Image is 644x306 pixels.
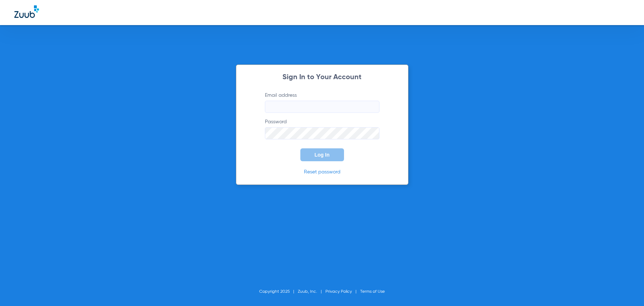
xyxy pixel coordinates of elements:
li: Zuub, Inc. [298,288,325,295]
li: Copyright 2025 [259,288,298,295]
label: Email address [265,92,379,113]
input: Password [265,127,379,139]
button: Log In [300,148,344,161]
a: Privacy Policy [325,290,352,294]
a: Terms of Use [360,290,385,294]
input: Email address [265,101,379,113]
a: Reset password [304,169,340,174]
h2: Sign In to Your Account [254,74,390,81]
span: Log In [315,152,330,158]
img: Zuub Logo [14,5,39,18]
iframe: Chat Widget [608,272,644,306]
label: Password [265,118,379,139]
